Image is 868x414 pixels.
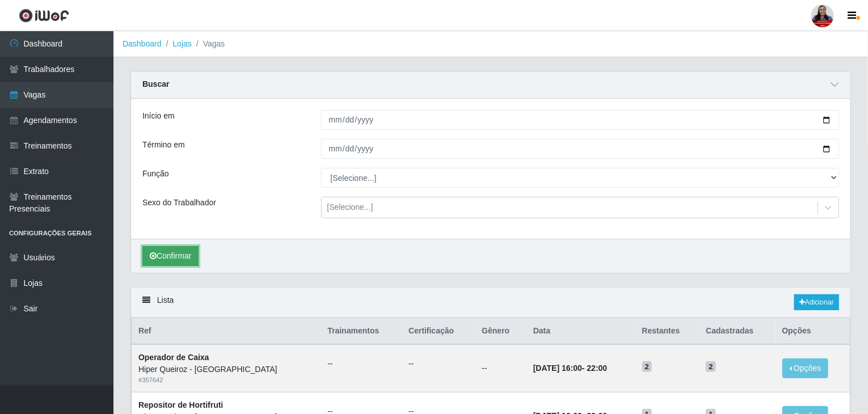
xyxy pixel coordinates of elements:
span: 2 [706,361,716,373]
img: CoreUI Logo [19,9,69,23]
a: Dashboard [123,39,162,48]
strong: Buscar [142,79,169,88]
th: Cadastradas [699,318,775,345]
th: Ref [132,318,321,345]
ul: -- [408,358,468,370]
th: Trainamentos [321,318,402,345]
li: Vagas [192,38,225,50]
div: Lista [131,288,850,318]
label: Sexo do Trabalhador [142,197,216,209]
input: 00/00/0000 [321,139,840,159]
label: Início em [142,110,175,122]
strong: Operador de Caixa [138,353,209,362]
label: Função [142,168,169,180]
span: 2 [642,361,652,373]
strong: - [533,364,607,373]
th: Certificação [402,318,475,345]
a: Adicionar [794,294,839,310]
div: # 357642 [138,375,314,385]
th: Data [526,318,635,345]
td: -- [475,344,526,392]
th: Gênero [475,318,526,345]
nav: breadcrumb [113,31,868,57]
button: Confirmar [142,246,199,266]
time: [DATE] 16:00 [533,364,582,373]
strong: Repositor de Hortifruti [138,400,223,409]
th: Restantes [635,318,700,345]
th: Opções [776,318,850,345]
button: Opções [782,358,829,378]
label: Término em [142,139,185,151]
time: 22:00 [587,364,608,373]
a: Lojas [172,39,191,48]
input: 00/00/0000 [321,110,840,130]
div: Hiper Queiroz - [GEOGRAPHIC_DATA] [138,364,314,375]
ul: -- [327,358,395,370]
div: [Selecione...] [327,202,373,214]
